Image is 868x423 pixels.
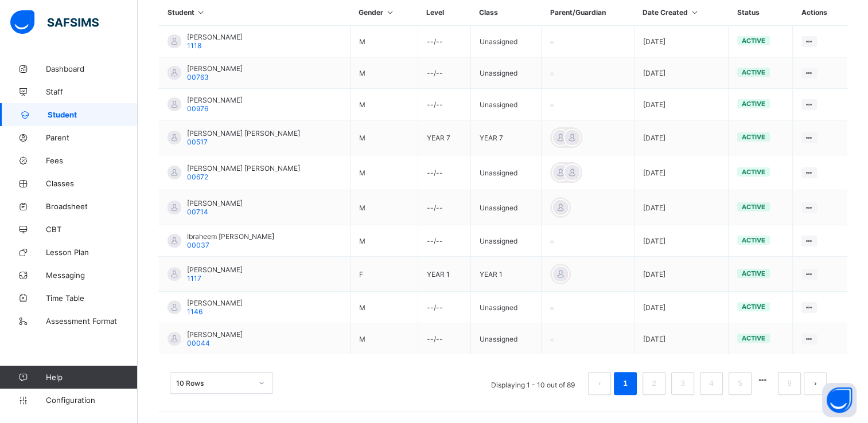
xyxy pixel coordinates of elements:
[350,155,418,190] td: M
[418,190,470,225] td: --/--
[46,156,138,165] span: Fees
[187,33,243,41] span: [PERSON_NAME]
[418,26,470,57] td: --/--
[671,372,694,395] li: 3
[470,257,542,292] td: YEAR 1
[634,155,728,190] td: [DATE]
[46,202,138,211] span: Broadsheet
[754,372,770,388] li: 向后 5 页
[418,225,470,257] td: --/--
[742,37,765,45] span: active
[187,73,209,81] span: 00763
[648,376,659,391] a: 2
[784,376,795,391] a: 9
[677,376,688,391] a: 3
[470,323,542,355] td: Unassigned
[176,379,252,387] div: 10 Rows
[418,323,470,355] td: --/--
[470,292,542,323] td: Unassigned
[643,372,665,395] li: 2
[634,89,728,120] td: [DATE]
[742,303,765,311] span: active
[804,372,827,395] button: next page
[470,57,542,89] td: Unassigned
[350,26,418,57] td: M
[46,316,138,326] span: Assessment Format
[634,26,728,57] td: [DATE]
[418,155,470,190] td: --/--
[196,8,206,17] i: Sort in Ascending Order
[187,265,243,274] span: [PERSON_NAME]
[418,120,470,155] td: YEAR 7
[46,87,138,96] span: Staff
[418,292,470,323] td: --/--
[634,57,728,89] td: [DATE]
[48,110,138,119] span: Student
[418,57,470,89] td: --/--
[742,236,765,244] span: active
[187,241,209,249] span: 00037
[470,225,542,257] td: Unassigned
[634,120,728,155] td: [DATE]
[634,323,728,355] td: [DATE]
[187,41,201,50] span: 1118
[734,376,745,391] a: 5
[742,269,765,277] span: active
[10,10,99,34] img: safsims
[804,372,827,395] li: 下一页
[187,104,208,113] span: 00976
[350,257,418,292] td: F
[822,383,857,417] button: Open asap
[588,372,611,395] li: 上一页
[634,190,728,225] td: [DATE]
[350,323,418,355] td: M
[187,173,208,181] span: 00672
[470,190,542,225] td: Unassigned
[385,8,395,17] i: Sort in Ascending Order
[634,225,728,257] td: [DATE]
[350,190,418,225] td: M
[742,168,765,176] span: active
[46,248,138,257] span: Lesson Plan
[46,373,137,382] span: Help
[700,372,723,395] li: 4
[778,372,801,395] li: 9
[187,96,243,104] span: [PERSON_NAME]
[620,376,630,391] a: 1
[187,64,243,73] span: [PERSON_NAME]
[470,155,542,190] td: Unassigned
[46,225,138,234] span: CBT
[187,199,243,207] span: [PERSON_NAME]
[418,89,470,120] td: --/--
[46,271,138,280] span: Messaging
[588,372,611,395] button: prev page
[187,138,208,146] span: 00517
[187,330,243,339] span: [PERSON_NAME]
[46,179,138,188] span: Classes
[742,68,765,76] span: active
[187,339,210,347] span: 00044
[187,164,300,173] span: [PERSON_NAME] [PERSON_NAME]
[418,257,470,292] td: YEAR 1
[46,133,138,142] span: Parent
[690,8,699,17] i: Sort in Ascending Order
[350,89,418,120] td: M
[187,274,201,283] span: 1117
[706,376,717,391] a: 4
[350,225,418,257] td: M
[46,64,138,73] span: Dashboard
[187,307,203,316] span: 1146
[482,372,583,395] li: Displaying 1 - 10 out of 89
[470,89,542,120] td: Unassigned
[350,292,418,323] td: M
[187,232,274,241] span: Ibraheem [PERSON_NAME]
[187,129,300,138] span: [PERSON_NAME] [PERSON_NAME]
[634,292,728,323] td: [DATE]
[46,395,137,405] span: Configuration
[187,207,208,216] span: 00714
[350,57,418,89] td: M
[350,120,418,155] td: M
[729,372,752,395] li: 5
[742,100,765,108] span: active
[470,120,542,155] td: YEAR 7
